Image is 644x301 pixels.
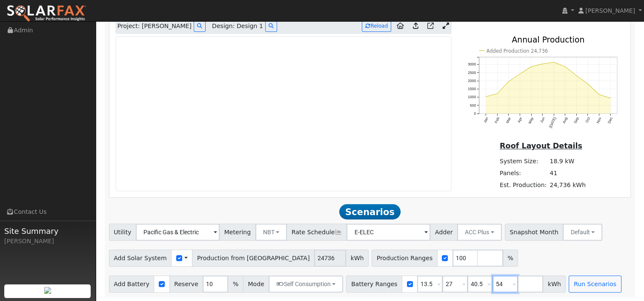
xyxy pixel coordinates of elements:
img: retrieve [44,287,51,294]
text: 500 [469,103,476,108]
img: SolarFax [6,5,86,23]
button: Default [563,224,602,241]
span: Add Battery [109,275,155,292]
span: Snapshot Month [505,224,564,241]
a: Open in Aurora [424,20,437,33]
circle: onclick="" [610,98,611,99]
span: Utility [109,224,137,241]
button: Run Scenarios [569,275,621,292]
td: System Size: [498,155,548,167]
td: 24,736 kWh [548,179,587,191]
span: % [503,250,518,267]
text: [DATE] [548,116,557,129]
span: Production Ranges [372,250,437,267]
circle: onclick="" [542,63,543,65]
td: 18.9 kW [548,155,587,167]
button: ACC Plus [457,224,502,241]
text: 2500 [468,71,476,75]
div: [PERSON_NAME] [4,237,91,246]
text: Added Production 24,736 [486,48,548,54]
span: Add Solar System [109,250,172,267]
input: Select a Rate Schedule [346,224,430,241]
span: Rate Schedule [286,224,347,241]
a: Expand Aurora window [439,20,452,33]
button: Reload [362,20,391,32]
span: Production from [GEOGRAPHIC_DATA] [192,250,315,267]
span: kWh [543,275,566,292]
circle: onclick="" [485,96,487,97]
button: Self Consumption [269,275,343,292]
span: Design: Design 1 [212,22,263,31]
td: Est. Production: [498,179,548,191]
text: Annual Production [512,36,584,45]
text: Apr [517,116,523,123]
span: % [228,275,243,292]
text: Jan [482,116,489,124]
circle: onclick="" [519,73,520,74]
circle: onclick="" [496,93,498,94]
span: Metering [219,224,256,241]
circle: onclick="" [553,62,554,63]
text: Sep [573,116,580,124]
td: Panels: [498,167,548,179]
text: 0 [474,111,476,116]
circle: onclick="" [530,66,532,67]
td: 41 [548,167,587,179]
span: Scenarios [339,204,400,219]
span: Project: [PERSON_NAME] [117,22,192,31]
text: Dec [607,116,614,125]
input: Select a Utility [136,224,220,241]
circle: onclick="" [598,94,600,95]
text: Mar [505,116,511,124]
circle: onclick="" [564,66,566,68]
span: Adder [430,224,458,241]
span: Mode [243,275,269,292]
text: 3000 [468,62,476,66]
span: [PERSON_NAME] [585,7,635,14]
text: 1000 [468,95,476,99]
span: Reserve [169,275,203,292]
button: NBT [255,224,287,241]
circle: onclick="" [576,75,577,77]
span: Battery Ranges [346,275,402,292]
text: Feb [494,116,500,124]
text: 1500 [468,87,476,91]
span: Site Summary [4,225,91,237]
text: Nov [595,116,602,125]
circle: onclick="" [508,81,509,82]
text: Oct [584,116,591,124]
text: May [527,116,534,125]
a: Upload consumption to Aurora project [409,20,422,33]
text: 2000 [468,79,476,83]
text: Aug [561,116,568,124]
span: kWh [346,250,369,267]
a: Aurora to Home [393,20,407,33]
circle: onclick="" [587,83,588,85]
text: Jun [539,116,546,124]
